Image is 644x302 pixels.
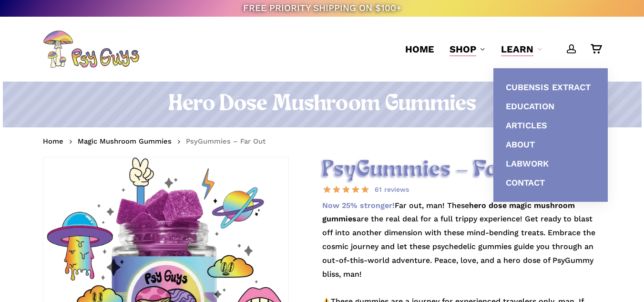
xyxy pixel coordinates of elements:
a: Home [405,42,434,56]
span: Cubensis Extract [506,82,591,92]
a: Cart [591,44,601,54]
span: Articles [506,120,547,130]
a: Learn [501,42,543,56]
a: Cubensis Extract [503,78,598,97]
span: About [506,139,535,149]
a: About [503,135,598,154]
h2: PsyGummies – Far Out [322,157,602,183]
a: Education [503,97,598,116]
h1: Hero Dose Mushroom Gummies [43,91,601,118]
span: Learn [501,43,533,55]
span: Home [405,43,434,55]
a: Contact [503,173,598,192]
img: PsyGuys [43,30,139,68]
a: Labwork [503,154,598,173]
span: Education [506,101,554,111]
a: Articles [503,116,598,135]
span: Contact [506,177,545,187]
a: Shop [450,42,486,56]
span: Shop [450,43,476,55]
a: Magic Mushroom Gummies [78,136,172,146]
nav: Main Menu [398,17,601,82]
strong: Now 25% stronger! [322,201,395,210]
span: PsyGummies – Far Out [186,137,266,146]
a: Home [43,136,63,146]
span: Labwork [506,158,549,168]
